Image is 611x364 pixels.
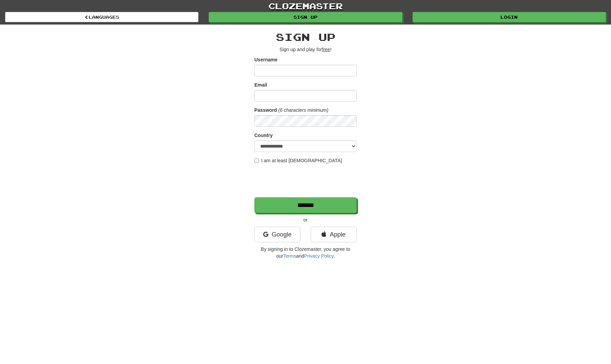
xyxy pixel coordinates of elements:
[254,227,300,242] a: Google
[278,107,328,113] em: (6 characters minimum)
[254,56,278,63] label: Username
[254,157,342,164] label: I am at least [DEMOGRAPHIC_DATA]
[5,12,198,22] a: Languages
[254,46,357,53] p: Sign up and play for !
[254,158,259,163] input: I am at least [DEMOGRAPHIC_DATA]
[209,12,402,22] a: Sign up
[254,81,267,88] label: Email
[322,47,330,52] u: free
[311,227,357,242] a: Apple
[254,107,277,113] label: Password
[413,12,606,22] a: Login
[254,132,273,139] label: Country
[254,31,357,43] h2: Sign up
[254,246,357,259] p: By signing in to Clozemaster, you agree to our and .
[254,167,358,194] iframe: reCAPTCHA
[254,216,357,223] p: or
[283,253,296,259] a: Terms
[304,253,333,259] a: Privacy Policy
